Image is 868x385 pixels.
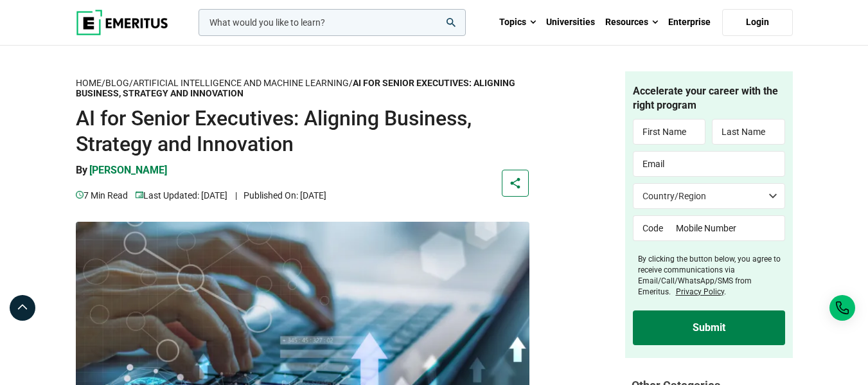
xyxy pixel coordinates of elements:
span: / / / [76,78,515,99]
input: Last Name [712,119,785,145]
a: [PERSON_NAME] [89,163,167,188]
a: Login [722,9,793,36]
img: video-views [76,191,84,199]
label: By clicking the button below, you agree to receive communications via Email/Call/WhatsApp/SMS fro... [638,254,785,297]
a: Privacy Policy [676,287,724,296]
h4: Accelerate your career with the right program [633,84,785,113]
a: Artificial Intelligence and Machine Learning [133,78,349,89]
img: video-views [136,191,143,199]
input: Email [633,151,785,177]
span: | [235,190,237,201]
a: Blog [105,78,129,89]
input: Code [633,215,667,241]
input: Mobile Number [667,215,785,241]
h1: AI for Senior Executives: Aligning Business, Strategy and Innovation [76,105,529,157]
strong: AI for Senior Executives: Aligning Business, Strategy and Innovation [76,78,515,99]
p: Published On: [DATE] [235,188,326,202]
input: Submit [633,310,785,345]
input: woocommerce-product-search-field-0 [199,9,466,36]
span: By [76,164,87,176]
select: Country [633,183,785,209]
p: [PERSON_NAME] [89,163,167,177]
a: Home [76,78,102,89]
input: First Name [633,119,706,145]
p: Last Updated: [DATE] [136,188,227,202]
p: 7 min read [76,188,128,202]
